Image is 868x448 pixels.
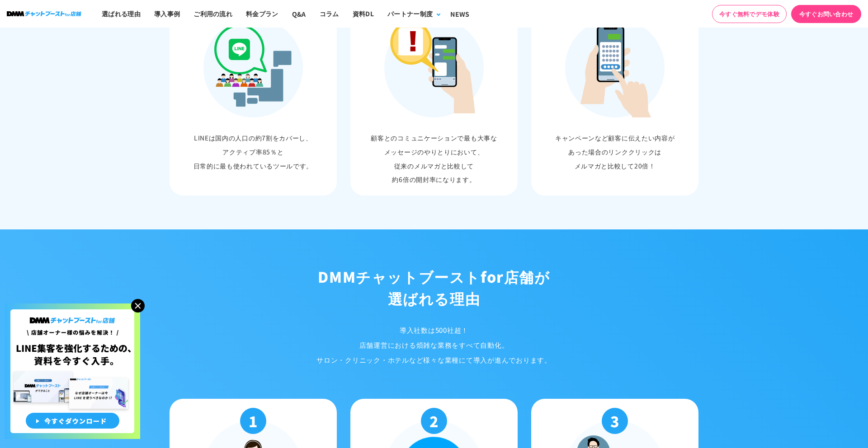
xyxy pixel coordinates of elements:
a: 今すぐ無料でデモ体験 [712,5,787,23]
p: 3 [602,408,628,434]
p: キャンペーンなど顧客に伝えたい内容が あった場合のリンククリックは メルマガと比較して20倍！ [536,131,694,173]
img: 店舗オーナー様の悩みを解決!LINE集客を狂化するための資料を今すぐ入手! [5,303,140,439]
div: パートナー制度 [387,9,433,19]
img: ロゴ [7,11,81,16]
p: 1 [240,408,266,434]
p: 2 [421,408,447,434]
h2: DMMチャットブースト for店舗が 選ばれる理由 [163,266,705,309]
a: 今すぐお問い合わせ [791,5,861,23]
p: 顧客とのコミュニケーションで最も大事な メッセージのやりとりにおいて、 従来のメルマガと比較して 約6倍の開封率になります。 [355,131,513,187]
p: LINEは国内の人口の約7割をカバーし、 アクティブ率85％と 日常的に最も使われているツールです。 [174,131,332,173]
a: 店舗オーナー様の悩みを解決!LINE集客を狂化するための資料を今すぐ入手! [5,303,140,314]
p: 導入社数は500社超！ 店舗運営における煩雑な業務をすべて自動化。 サロン・クリニック・ホテルなど様々な業種にて 導入が進んでおります。 [163,322,705,367]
